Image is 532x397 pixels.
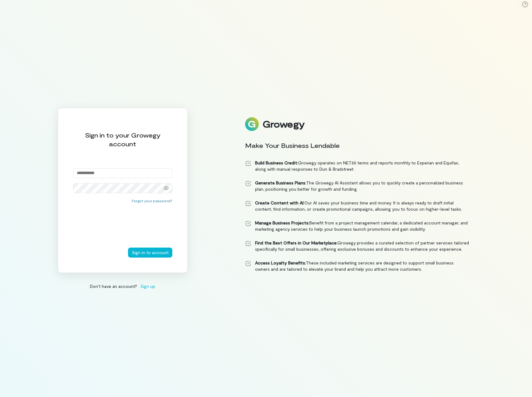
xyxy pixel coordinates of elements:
li: Our AI saves your business time and money. It is always ready to draft initial content, find info... [245,200,469,212]
li: Benefit from a project management calendar, a dedicated account manager, and marketing agency ser... [245,220,469,232]
li: Growegy operates on NET30 terms and reports monthly to Experian and Equifax, along with manual re... [245,160,469,172]
div: Make Your Business Lendable [245,141,469,150]
img: Logo [245,117,259,131]
strong: Generate Business Plans: [255,180,306,185]
strong: Access Loyalty Benefits: [255,260,306,265]
li: Growegy provides a curated selection of partner services tailored specifically for small business... [245,240,469,252]
div: Growegy [263,119,304,129]
strong: Manage Business Projects: [255,220,309,225]
div: Don’t have an account? [58,283,188,289]
button: Forgot your password? [132,198,172,203]
strong: Find the Best Offers in Our Marketplace: [255,240,337,245]
li: These included marketing services are designed to support small business owners and are tailored ... [245,260,469,272]
button: Sign in to account [128,248,172,258]
li: The Growegy AI Assistant allows you to quickly create a personalized business plan, positioning y... [245,180,469,192]
strong: Build Business Credit: [255,160,298,165]
div: Sign in to your Growegy account [73,131,172,148]
strong: Create Content with AI: [255,200,304,205]
span: Sign up [140,283,155,289]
